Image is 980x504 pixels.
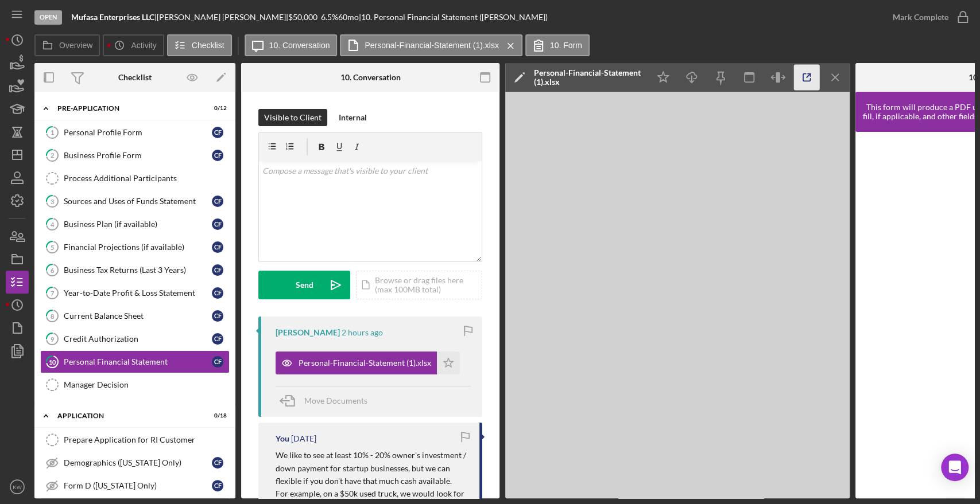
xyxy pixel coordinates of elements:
tspan: 8 [51,312,54,319]
a: 8Current Balance SheetCF [40,304,230,327]
div: | [71,13,157,22]
a: 3Sources and Uses of Funds StatementCF [40,190,230,213]
a: 7Year-to-Date Profit & Loss StatementCF [40,282,230,304]
div: C F [212,287,223,299]
time: 2025-09-12 21:20 [291,434,316,443]
a: Process Additional Participants [40,167,230,190]
button: KW [6,475,29,498]
div: Open Intercom Messenger [941,454,969,481]
div: Business Profile Form [64,151,212,160]
div: [PERSON_NAME] [PERSON_NAME] | [157,13,288,22]
label: Personal-Financial-Statement (1).xlsx [365,41,498,50]
label: Activity [131,41,156,50]
tspan: 9 [51,335,55,342]
button: 10. Form [525,34,590,56]
button: Activity [103,34,164,56]
label: Checklist [192,41,224,50]
div: Manager Decision [64,380,229,389]
iframe: Document Preview [505,92,850,498]
div: 0 / 12 [206,105,227,112]
a: Form D ([US_STATE] Only)CF [40,474,230,497]
div: Checklist [118,73,152,82]
div: Business Tax Returns (Last 3 Years) [64,265,212,275]
div: Credit Authorization [64,334,212,343]
div: [PERSON_NAME] [276,328,340,337]
div: C F [212,457,223,468]
button: Visible to Client [258,109,327,126]
div: Send [296,271,313,299]
div: Year-to-Date Profit & Loss Statement [64,288,212,298]
div: C F [212,218,223,230]
a: 1Personal Profile FormCF [40,121,230,144]
div: Process Additional Participants [64,174,229,183]
div: Personal-Financial-Statement (1).xlsx [534,68,643,87]
button: Personal-Financial-Statement (1).xlsx [340,34,522,56]
div: C F [212,310,223,322]
div: Visible to Client [264,109,321,126]
div: 10. Conversation [340,73,401,82]
a: 9Credit AuthorizationCF [40,327,230,350]
div: C F [212,480,223,491]
div: C F [212,241,223,253]
tspan: 1 [51,128,54,136]
div: Current Balance Sheet [64,311,212,321]
div: 6.5 % [321,13,338,22]
tspan: 6 [51,266,55,274]
label: 10. Form [550,41,582,50]
b: Mufasa Enterprises LLC [71,12,154,22]
div: Sources and Uses of Funds Statement [64,197,212,206]
button: 10. Conversation [245,34,338,56]
div: C F [212,150,223,161]
div: You [276,434,289,443]
div: Open [34,10,62,25]
tspan: 10 [49,358,56,365]
tspan: 2 [51,151,54,159]
button: Overview [34,34,100,56]
div: Internal [339,109,367,126]
a: 2Business Profile FormCF [40,144,230,167]
label: 10. Conversation [269,41,330,50]
text: KW [13,484,22,490]
tspan: 7 [51,289,55,296]
div: Mark Complete [893,6,948,29]
a: Demographics ([US_STATE] Only)CF [40,451,230,474]
label: Overview [59,41,92,50]
div: C F [212,356,223,368]
button: Checklist [167,34,232,56]
div: Demographics ([US_STATE] Only) [64,458,212,467]
button: Mark Complete [881,6,974,29]
div: Business Plan (if available) [64,220,212,229]
tspan: 4 [51,220,55,228]
div: Form D ([US_STATE] Only) [64,481,212,490]
div: Personal Profile Form [64,128,212,137]
a: 5Financial Projections (if available)CF [40,236,230,259]
div: Personal-Financial-Statement (1).xlsx [299,358,431,368]
button: Internal [333,109,373,126]
div: Application [57,412,198,419]
button: Send [258,271,350,299]
div: Pre-Application [57,105,198,112]
button: Move Documents [276,386,379,415]
div: C F [212,333,223,345]
p: We like to see at least 10% - 20% owner's investment / down payment for startup businesses, but w... [276,449,468,487]
button: Personal-Financial-Statement (1).xlsx [276,351,460,374]
tspan: 3 [51,197,54,205]
a: Prepare Application for RI Customer [40,428,230,451]
div: Prepare Application for RI Customer [64,435,229,444]
div: Financial Projections (if available) [64,243,212,252]
div: C F [212,264,223,276]
div: | 10. Personal Financial Statement ([PERSON_NAME]) [359,13,548,22]
div: C F [212,127,223,138]
a: 4Business Plan (if available)CF [40,213,230,236]
div: C F [212,196,223,207]
a: 10Personal Financial StatementCF [40,350,230,373]
tspan: 5 [51,243,54,251]
time: 2025-09-16 15:16 [342,328,383,337]
div: 60 mo [338,13,359,22]
a: 6Business Tax Returns (Last 3 Years)CF [40,259,230,282]
span: $50,000 [288,12,317,22]
div: Personal Financial Statement [64,357,212,366]
span: Move Documents [304,396,367,405]
div: 0 / 18 [206,412,227,419]
a: Manager Decision [40,373,230,396]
